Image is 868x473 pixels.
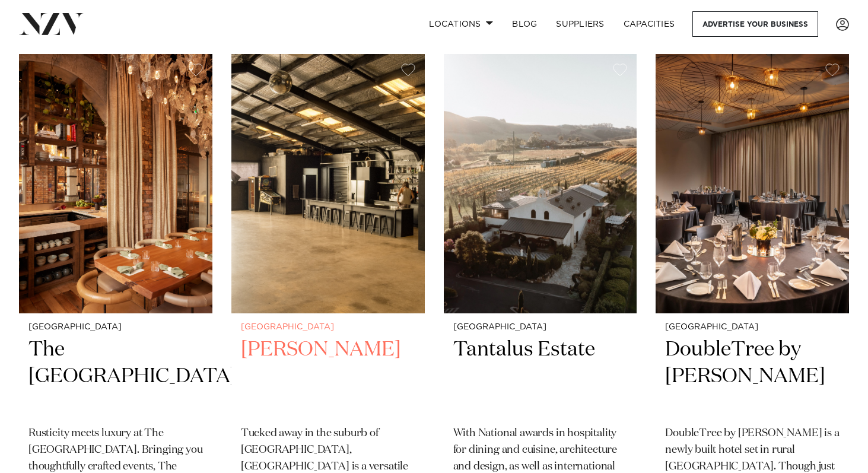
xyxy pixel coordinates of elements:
a: BLOG [503,11,546,37]
h2: The [GEOGRAPHIC_DATA] [28,337,203,417]
a: Advertise your business [692,11,818,37]
img: nzv-logo.png [19,13,84,34]
small: [GEOGRAPHIC_DATA] [28,323,203,332]
a: Capacities [614,11,685,37]
img: Corporate gala dinner setup at Hilton Karaka [656,54,849,313]
h2: [PERSON_NAME] [241,337,415,417]
h2: DoubleTree by [PERSON_NAME] [665,337,840,417]
small: [GEOGRAPHIC_DATA] [665,323,840,332]
small: [GEOGRAPHIC_DATA] [241,323,415,332]
a: Locations [419,11,503,37]
a: SUPPLIERS [546,11,613,37]
small: [GEOGRAPHIC_DATA] [453,323,628,332]
h2: Tantalus Estate [453,337,628,417]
